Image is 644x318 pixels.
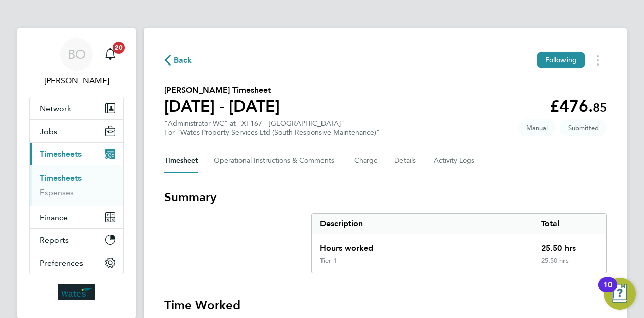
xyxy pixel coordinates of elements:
[164,96,280,116] h1: [DATE] - [DATE]
[518,119,556,136] span: This timesheet was manually created.
[603,285,612,298] div: 10
[40,173,82,183] a: Timesheets
[545,55,577,65] span: Following
[164,297,607,313] h3: Time Worked
[40,235,69,245] span: Reports
[394,149,418,173] button: Details
[550,97,607,116] app-decimal: £476.
[40,104,71,113] span: Network
[40,149,82,159] span: Timesheets
[30,97,123,119] button: Network
[533,214,606,234] div: Total
[40,258,83,268] span: Preferences
[533,257,606,273] div: 25.50 hrs
[214,149,338,173] button: Operational Instructions & Comments
[312,234,533,257] div: Hours worked
[68,48,86,61] span: BO
[30,143,123,165] button: Timesheets
[164,189,607,205] h3: Summary
[40,126,57,136] span: Jobs
[320,257,337,265] div: Tier 1
[533,234,606,257] div: 25.50 hrs
[311,213,607,273] div: Summary
[30,120,123,142] button: Jobs
[593,100,607,115] span: 85
[113,42,125,54] span: 20
[434,149,476,173] button: Activity Logs
[30,165,123,206] div: Timesheets
[164,84,280,96] h2: [PERSON_NAME] Timesheet
[537,52,585,68] button: Following
[589,52,607,68] button: Timesheets Menu
[312,214,533,234] div: Description
[29,38,124,87] a: BO[PERSON_NAME]
[29,75,124,87] span: Barrie O'Hare
[560,119,607,136] span: This timesheet is Submitted.
[164,54,192,67] button: Back
[164,119,380,137] div: "Administrator WC" at "XF167 - [GEOGRAPHIC_DATA]"
[164,128,380,137] div: For "Wates Property Services Ltd (South Responsive Maintenance)"
[164,149,198,173] button: Timesheet
[604,278,636,310] button: Open Resource Center, 10 new notifications
[58,284,95,300] img: wates-logo-retina.png
[354,149,378,173] button: Charge
[40,187,74,197] a: Expenses
[174,54,192,67] span: Back
[100,38,120,71] a: 20
[30,251,123,274] button: Preferences
[40,213,68,222] span: Finance
[30,206,123,228] button: Finance
[29,284,124,300] a: Go to home page
[30,229,123,251] button: Reports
